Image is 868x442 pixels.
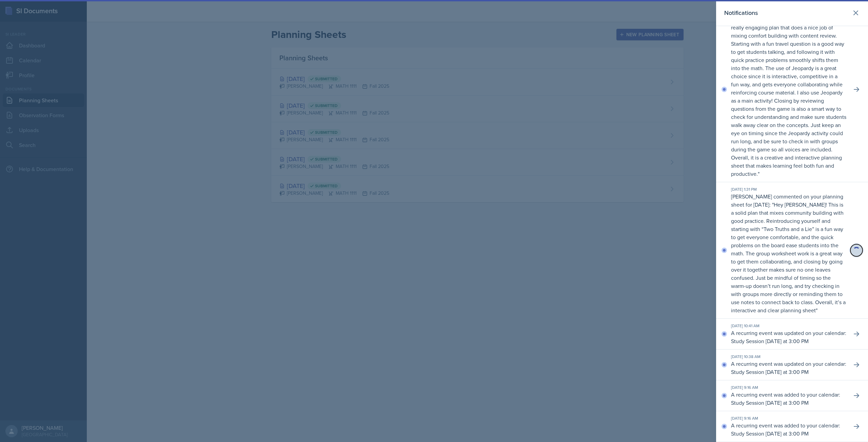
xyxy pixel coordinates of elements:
div: [DATE] 1:31 PM [731,186,846,192]
p: A recurring event was added to your calendar: Study Session [DATE] at 3:00 PM [731,421,846,438]
p: Hey [PERSON_NAME]! This is a solid plan that mixes community building with good practice. Reintro... [731,201,846,314]
div: [DATE] 9:16 AM [731,415,846,421]
h2: Notifications [724,8,758,18]
p: A recurring event was updated on your calendar: Study Session [DATE] at 3:00 PM [731,329,846,345]
div: [DATE] 9:16 AM [731,384,846,391]
p: [PERSON_NAME] commented on your planning sheet for [DATE]: " " [731,192,846,314]
p: [PERSON_NAME] commented on your planning sheet for [DATE]: " " [731,7,846,178]
p: A recurring event was updated on your calendar: Study Session [DATE] at 3:00 PM [731,360,846,376]
p: A recurring event was added to your calendar: Study Session [DATE] at 3:00 PM [731,391,846,407]
div: [DATE] 10:38 AM [731,354,846,360]
div: [DATE] 10:41 AM [731,323,846,329]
